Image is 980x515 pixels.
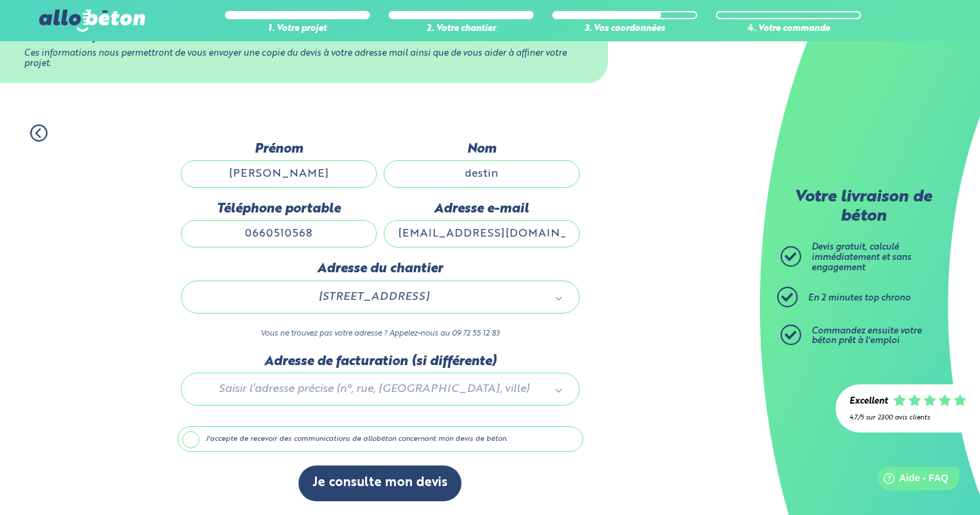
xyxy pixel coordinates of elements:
[389,24,534,34] div: 2. Votre chantier
[201,288,547,306] span: [STREET_ADDRESS]
[181,201,377,217] label: Téléphone portable
[716,24,861,34] div: 4. Votre commande
[195,288,565,306] a: [STREET_ADDRESS]
[24,49,583,69] div: Ces informations nous permettront de vous envoyer une copie du devis à votre adresse mail ainsi q...
[177,426,583,452] label: J'accepte de recevoir des communications de allobéton concernant mon devis de béton.
[181,142,377,157] label: Prénom
[384,160,580,188] input: Quel est votre nom de famille ?
[298,465,461,501] button: Je consulte mon devis
[225,24,370,34] div: 1. Votre projet
[181,261,580,276] label: Adresse du chantier
[181,220,377,248] input: ex : 0642930817
[384,142,580,157] label: Nom
[858,461,965,500] iframe: Help widget launcher
[181,160,377,188] input: Quel est votre prénom ?
[384,201,580,217] label: Adresse e-mail
[552,24,697,34] div: 3. Vos coordonnées
[384,220,580,248] input: ex : contact@allobeton.fr
[181,327,580,340] p: Vous ne trouvez pas votre adresse ? Appelez-nous au 09 72 55 12 83
[39,10,145,32] img: allobéton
